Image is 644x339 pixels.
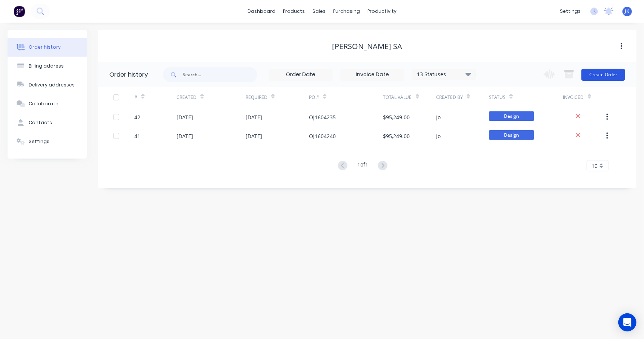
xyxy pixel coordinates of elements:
[563,87,606,108] div: Invoiced
[357,160,368,171] div: 1 of 1
[14,6,25,17] img: Factory
[309,113,336,121] div: OJ1604235
[109,70,148,79] div: Order history
[8,132,87,151] button: Settings
[134,132,140,140] div: 41
[309,132,336,140] div: OJ1604240
[581,69,625,81] button: Create Order
[436,132,441,140] div: Jo
[563,94,584,101] div: Invoiced
[183,67,257,82] input: Search...
[341,69,404,80] input: Invoice Date
[383,94,412,101] div: Total Value
[8,94,87,113] button: Collaborate
[412,70,476,79] div: 13 Statuses
[383,113,410,121] div: $95,249.00
[332,42,403,51] div: [PERSON_NAME] SA
[246,113,262,121] div: [DATE]
[309,87,383,108] div: PO #
[8,38,87,57] button: Order history
[8,76,87,94] button: Delivery addresses
[8,113,87,132] button: Contacts
[246,87,309,108] div: Required
[177,87,245,108] div: Created
[329,6,364,17] div: purchasing
[29,44,61,51] div: Order history
[134,87,177,108] div: #
[29,138,49,145] div: Settings
[436,87,489,108] div: Created By
[556,6,584,17] div: settings
[134,113,140,121] div: 42
[489,111,534,121] span: Design
[436,94,463,101] div: Created By
[309,6,329,17] div: sales
[29,119,52,126] div: Contacts
[8,57,87,76] button: Billing address
[244,6,279,17] a: dashboard
[489,87,563,108] div: Status
[489,94,506,101] div: Status
[625,8,630,15] span: JK
[436,113,441,121] div: Jo
[29,82,75,88] div: Delivery addresses
[29,63,64,69] div: Billing address
[177,94,197,101] div: Created
[279,6,309,17] div: products
[618,313,636,331] div: Open Intercom Messenger
[309,94,319,101] div: PO #
[29,100,58,107] div: Collaborate
[134,94,137,101] div: #
[177,113,193,121] div: [DATE]
[246,94,267,101] div: Required
[592,162,598,170] span: 10
[177,132,193,140] div: [DATE]
[269,69,332,80] input: Order Date
[489,130,534,140] span: Design
[383,87,436,108] div: Total Value
[383,132,410,140] div: $95,249.00
[246,132,262,140] div: [DATE]
[364,6,400,17] div: productivity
